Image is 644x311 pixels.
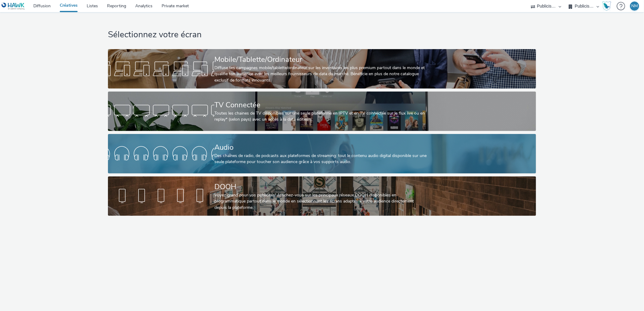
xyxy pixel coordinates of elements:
a: TV ConnectéeToutes les chaines de TV disponibles sur une seule plateforme en IPTV et en TV connec... [108,92,536,131]
h1: Sélectionnez votre écran [108,29,536,41]
div: Des chaînes de radio, de podcasts aux plateformes de streaming: tout le contenu audio digital dis... [214,153,427,165]
div: Toutes les chaines de TV disponibles sur une seule plateforme en IPTV et en TV connectée sur le f... [214,110,427,123]
a: AudioDes chaînes de radio, de podcasts aux plateformes de streaming: tout le contenu audio digita... [108,134,536,173]
img: undefined Logo [2,2,25,10]
a: Hawk Academy [602,1,614,11]
div: Mobile/Tablette/Ordinateur [214,54,427,65]
div: DOOH [214,182,427,192]
div: NM [631,2,638,11]
div: Diffuse tes campagnes mobile/tablette/ordinateur sur les inventaires les plus premium partout dan... [214,65,427,83]
a: Mobile/Tablette/OrdinateurDiffuse tes campagnes mobile/tablette/ordinateur sur les inventaires le... [108,49,536,89]
a: DOOHVoyez grand pour vos publicités! Affichez-vous sur les principaux réseaux DOOH disponibles en... [108,176,536,216]
img: Hawk Academy [602,1,611,11]
div: Voyez grand pour vos publicités! Affichez-vous sur les principaux réseaux DOOH disponibles en pro... [214,192,427,211]
div: Audio [214,142,427,153]
div: TV Connectée [214,100,427,110]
